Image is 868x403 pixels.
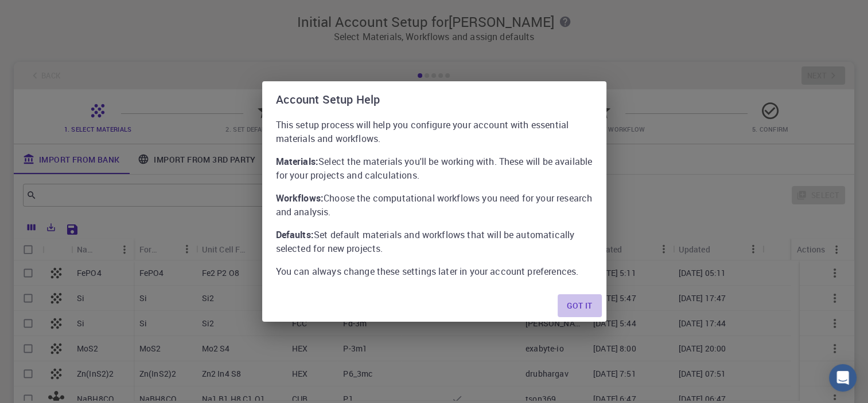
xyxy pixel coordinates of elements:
[276,228,314,241] strong: Defaults:
[276,155,319,168] strong: Materials:
[829,364,857,392] div: Open Intercom Messenger
[276,264,593,278] p: You can always change these settings later in your account preferences.
[276,155,593,182] p: Select the materials you'll be working with. These will be available for your projects and calcul...
[276,228,593,255] p: Set default materials and workflows that will be automatically selected for new projects.
[23,8,64,18] span: Support
[276,191,593,219] p: Choose the computational workflows you need for your research and analysis.
[558,294,601,317] button: Got it
[276,118,593,145] p: This setup process will help you configure your account with essential materials and workflows.
[276,192,324,204] strong: Workflows:
[262,81,606,118] h2: Account Setup Help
